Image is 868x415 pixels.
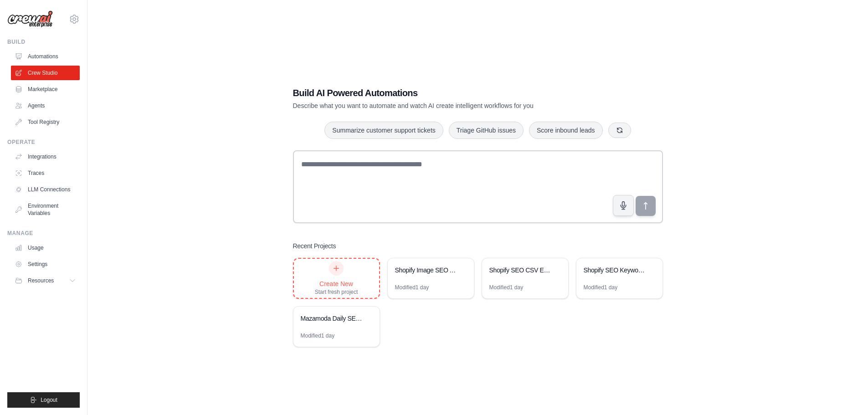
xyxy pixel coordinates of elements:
h1: Build AI Powered Automations [293,87,599,99]
span: Logout [41,396,57,404]
p: Describe what you want to automate and watch AI create intelligent workflows for you [293,101,599,110]
div: Modified 1 day [489,284,524,291]
div: Modified 1 day [301,332,335,339]
div: Modified 1 day [584,284,618,291]
div: Build [7,38,80,46]
a: Marketplace [11,82,80,97]
div: Mazamoda Daily SEO Optimizer [301,314,363,323]
button: Get new suggestions [608,123,631,138]
h3: Recent Projects [293,241,336,251]
button: Resources [11,273,80,288]
div: Manage [7,230,80,237]
iframe: Chat Widget [822,371,868,415]
button: Summarize customer support tickets [324,122,443,139]
div: Start fresh project [315,288,358,296]
a: Integrations [11,149,80,164]
button: Triage GitHub issues [449,122,524,139]
span: Resources [28,277,54,284]
button: Click to speak your automation idea [613,195,634,216]
div: Modified 1 day [395,284,429,291]
button: Logout [7,392,80,408]
img: Logo [7,10,53,28]
a: Crew Studio [11,66,80,80]
div: Create New [315,279,358,288]
div: Operate [7,138,80,146]
a: LLM Connections [11,182,80,197]
div: Shopify Image SEO Automation [395,266,457,275]
a: Settings [11,257,80,272]
div: Shopify SEO CSV Export & Import System [489,266,552,275]
a: Usage [11,241,80,255]
a: Automations [11,49,80,64]
a: Agents [11,98,80,113]
div: Shopify SEO Keyword Generator [584,266,646,275]
a: Traces [11,166,80,180]
a: Tool Registry [11,115,80,129]
button: Score inbound leads [529,122,603,139]
a: Environment Variables [11,199,80,220]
